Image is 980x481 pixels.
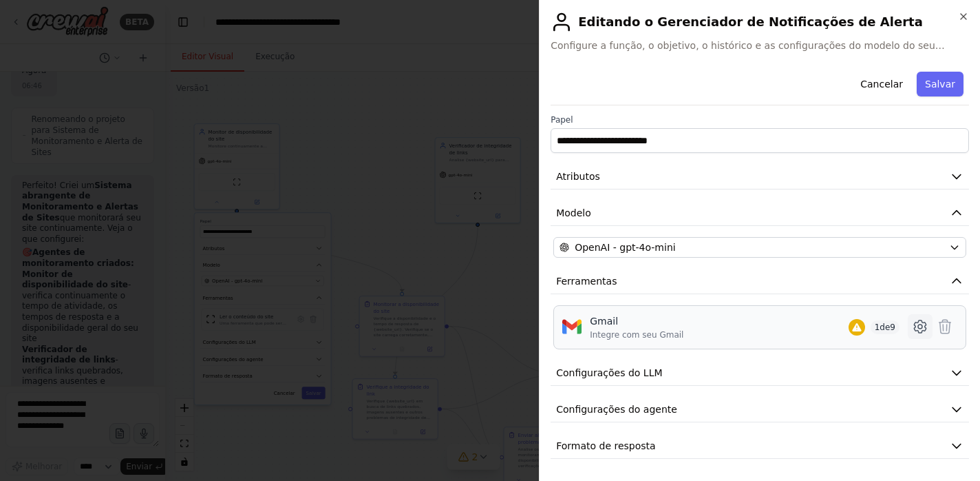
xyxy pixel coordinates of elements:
font: Configurações do LLM [556,367,662,378]
font: Atributos [556,171,600,182]
button: Atributos [551,164,969,190]
font: Ferramentas [556,276,617,287]
font: Configure a função, o objetivo, o histórico e as configurações do modelo do seu agente. [551,40,945,65]
button: Ferramenta de exclusão [933,314,957,339]
button: Configurações do LLM [551,360,969,386]
button: Cancelar [852,72,911,96]
font: 1 [875,323,880,332]
button: Salvar [917,72,963,96]
button: OpenAI - gpt-4o-mini [553,237,966,258]
font: Salvar [925,79,955,90]
font: de [880,323,890,332]
font: Editando o Gerenciador de Notificações de Alerta [578,14,923,29]
button: Configurar ferramenta [908,314,933,339]
button: Modelo [551,201,969,226]
font: Modelo [556,207,591,218]
button: Formato de resposta [551,433,969,459]
button: Configurações do agente [551,397,969,422]
font: Integre com seu Gmail [590,330,683,340]
img: Gmail [562,317,582,336]
font: Formato de resposta [556,440,655,451]
font: Gmail [590,316,618,327]
font: Papel [551,115,573,125]
span: OpenAI - gpt-4o-mini [575,240,675,254]
button: Ferramentas [551,269,969,294]
font: Configurações do agente [556,404,677,415]
font: Cancelar [860,79,903,90]
font: 9 [890,323,895,332]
